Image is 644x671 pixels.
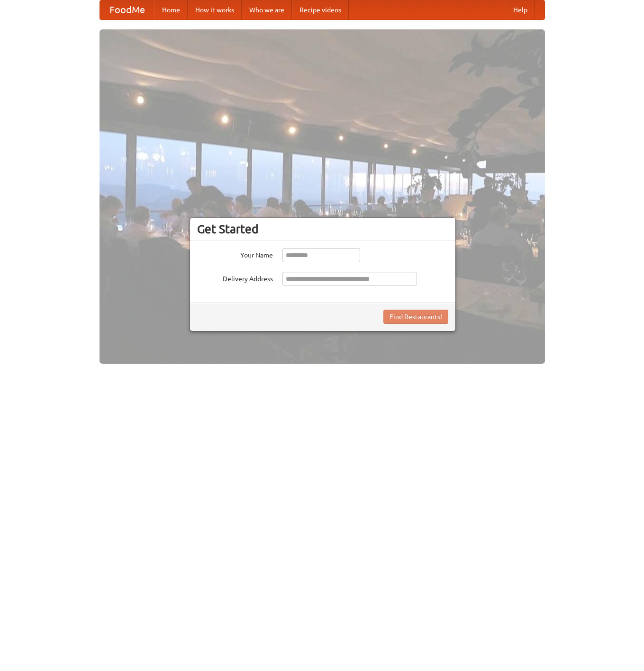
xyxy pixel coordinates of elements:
[197,222,448,236] h3: Get Started
[154,0,188,19] a: Home
[292,0,349,19] a: Recipe videos
[100,0,154,19] a: FoodMe
[188,0,242,19] a: How it works
[242,0,292,19] a: Who we are
[383,310,448,324] button: Find Restaurants!
[197,272,273,284] label: Delivery Address
[506,0,535,19] a: Help
[197,248,273,260] label: Your Name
